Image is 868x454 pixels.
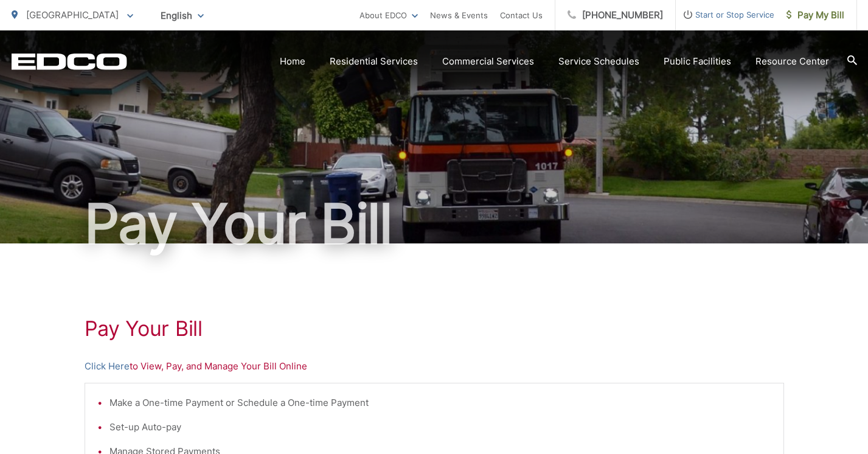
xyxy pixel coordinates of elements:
[359,8,418,23] a: About EDCO
[280,54,305,69] a: Home
[12,194,857,254] h1: Pay Your Bill
[12,53,127,70] a: EDCD logo. Return to the homepage.
[85,359,130,374] a: Click Here
[330,54,418,69] a: Residential Services
[786,8,844,23] span: Pay My Bill
[109,396,771,410] li: Make a One-time Payment or Schedule a One-time Payment
[85,316,784,341] h1: Pay Your Bill
[442,54,534,69] a: Commercial Services
[500,8,543,23] a: Contact Us
[109,420,771,435] li: Set-up Auto-pay
[755,54,829,69] a: Resource Center
[26,9,119,21] span: [GEOGRAPHIC_DATA]
[151,5,213,26] span: English
[558,54,639,69] a: Service Schedules
[430,8,488,23] a: News & Events
[664,54,731,69] a: Public Facilities
[85,359,784,374] p: to View, Pay, and Manage Your Bill Online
